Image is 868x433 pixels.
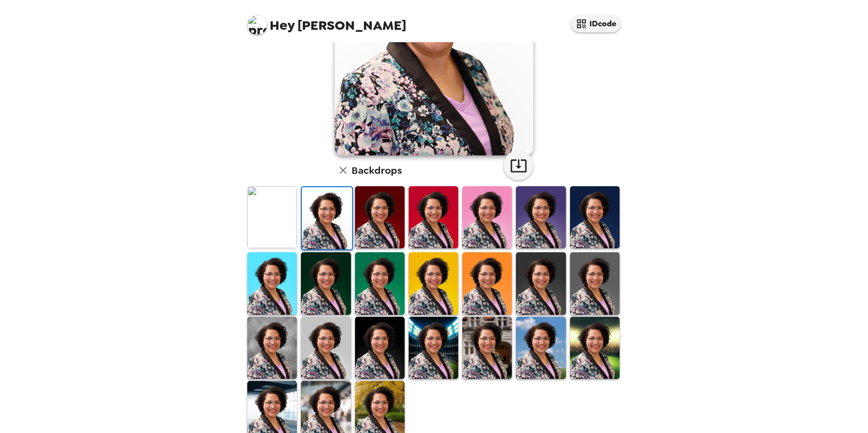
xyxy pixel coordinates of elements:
[247,186,297,248] img: Original
[270,16,294,34] span: Hey
[352,162,402,178] h6: Backdrops
[247,15,267,35] img: profile pic
[247,10,406,32] span: [PERSON_NAME]
[571,15,621,32] button: IDcode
